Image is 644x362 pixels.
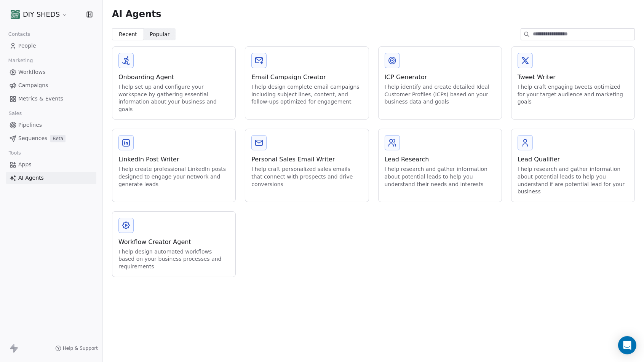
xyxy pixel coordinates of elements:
div: Open Intercom Messenger [618,336,636,354]
a: Pipelines [6,119,96,131]
span: Workflows [18,68,46,76]
div: Lead Research [385,155,495,164]
button: DIY SHEDS [9,8,69,21]
img: shedsdiy.jpg [11,10,20,19]
span: AI Agents [112,8,161,20]
div: I help research and gather information about potential leads to help you understand if are potent... [518,166,628,195]
span: DIY SHEDS [23,10,60,19]
span: Metrics & Events [18,95,63,103]
div: Tweet Writer [518,73,628,82]
a: Apps [6,158,96,171]
div: Email Campaign Creator [251,73,362,82]
div: Personal Sales Email Writer [251,155,362,164]
span: Sequences [18,134,47,142]
div: ICP Generator [385,73,495,82]
span: Contacts [5,29,34,40]
div: I help set up and configure your workspace by gathering essential information about your business... [118,83,229,113]
div: I help design complete email campaigns including subject lines, content, and follow-ups optimized... [251,83,362,106]
a: People [6,40,96,52]
span: AI Agents [18,174,44,182]
span: Marketing [5,55,36,66]
a: Help & Support [55,345,98,351]
div: LinkedIn Post Writer [118,155,229,164]
div: Lead Qualifier [518,155,628,164]
span: Pipelines [18,121,42,129]
span: Beta [50,135,66,142]
span: Sales [5,108,25,119]
span: Help & Support [63,345,98,351]
div: I help create professional LinkedIn posts designed to engage your network and generate leads [118,166,229,188]
a: Workflows [6,66,96,78]
div: Workflow Creator Agent [118,238,229,247]
div: I help craft engaging tweets optimized for your target audience and marketing goals [518,83,628,106]
a: SequencesBeta [6,132,96,145]
span: Apps [18,161,32,169]
div: I help identify and create detailed Ideal Customer Profiles (ICPs) based on your business data an... [385,83,495,106]
span: People [18,42,36,50]
div: I help research and gather information about potential leads to help you understand their needs a... [385,166,495,188]
div: I help craft personalized sales emails that connect with prospects and drive conversions [251,166,362,188]
div: I help design automated workflows based on your business processes and requirements [118,248,229,271]
a: Metrics & Events [6,92,96,105]
span: Tools [5,147,24,159]
div: Onboarding Agent [118,73,229,82]
a: AI Agents [6,172,96,184]
span: Campaigns [18,81,48,89]
span: Popular [150,30,170,38]
a: Campaigns [6,79,96,92]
